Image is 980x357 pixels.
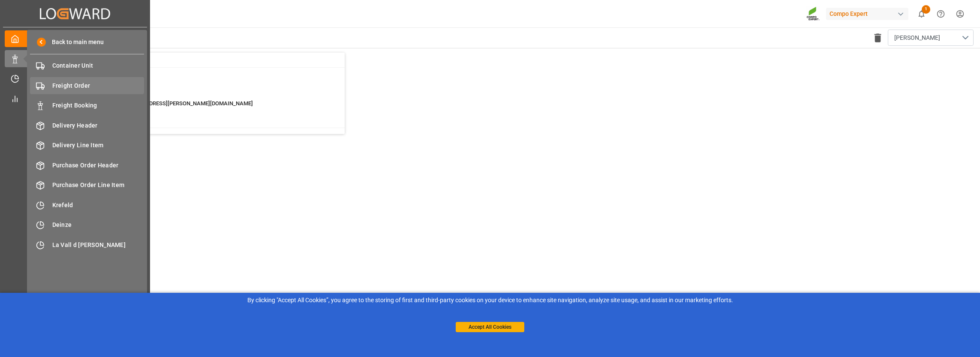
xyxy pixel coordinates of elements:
div: By clicking "Accept All Cookies”, you agree to the storing of first and third-party cookies on yo... [6,296,974,305]
div: Compo Expert [826,8,908,20]
span: La Vall d [PERSON_NAME] [52,241,144,250]
span: Delivery Line Item [52,141,144,150]
a: Delivery Line Item [30,137,144,154]
a: Purchase Order Line Item [30,177,144,193]
button: Compo Expert [826,6,912,22]
a: My Cockpit [5,30,145,47]
span: Back to main menu [46,38,104,47]
a: My Reports [5,90,145,107]
span: Freight Booking [52,101,144,110]
span: 1 [922,5,930,14]
a: Deinze [30,217,144,233]
span: Freight Order [52,81,144,90]
span: Delivery Header [52,121,144,130]
span: : [PERSON_NAME][EMAIL_ADDRESS][PERSON_NAME][DOMAIN_NAME] [76,100,253,107]
span: Deinze [52,220,144,229]
button: Accept All Cookies [456,322,524,332]
a: Purchase Order Header [30,157,144,173]
button: open menu [888,30,974,46]
a: Timeslot Management [5,70,145,87]
a: La Vall d [PERSON_NAME] [30,236,144,253]
span: Container Unit [52,61,144,70]
span: [PERSON_NAME] [894,33,940,42]
a: Krefeld [30,196,144,213]
button: Help Center [931,4,950,24]
span: Purchase Order Line Item [52,181,144,190]
a: Container Unit [30,57,144,74]
a: Freight Booking [30,97,144,114]
span: Krefeld [52,201,144,210]
span: Purchase Order Header [52,161,144,170]
a: Delivery Header [30,117,144,134]
a: Freight Order [30,77,144,94]
button: show 1 new notifications [912,4,931,24]
img: Screenshot%202023-09-29%20at%2010.02.21.png_1712312052.png [806,6,820,21]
